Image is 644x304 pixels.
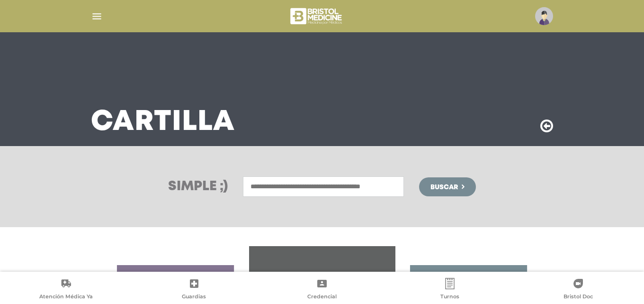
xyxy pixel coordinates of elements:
[386,278,514,302] a: Turnos
[91,10,103,22] img: Cober_menu-lines-white.svg
[430,184,458,191] span: Buscar
[535,7,553,25] img: profile-placeholder.svg
[2,278,130,302] a: Atención Médica Ya
[514,278,642,302] a: Bristol Doc
[182,293,206,302] span: Guardias
[130,278,258,302] a: Guardias
[168,180,228,193] h3: Simple ;)
[289,5,345,28] img: bristol-medicine-blanco.png
[563,293,593,302] span: Bristol Doc
[91,110,235,135] h3: Cartilla
[258,278,386,302] a: Credencial
[440,293,459,302] span: Turnos
[39,293,93,302] span: Atención Médica Ya
[419,177,476,196] button: Buscar
[307,293,337,302] span: Credencial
